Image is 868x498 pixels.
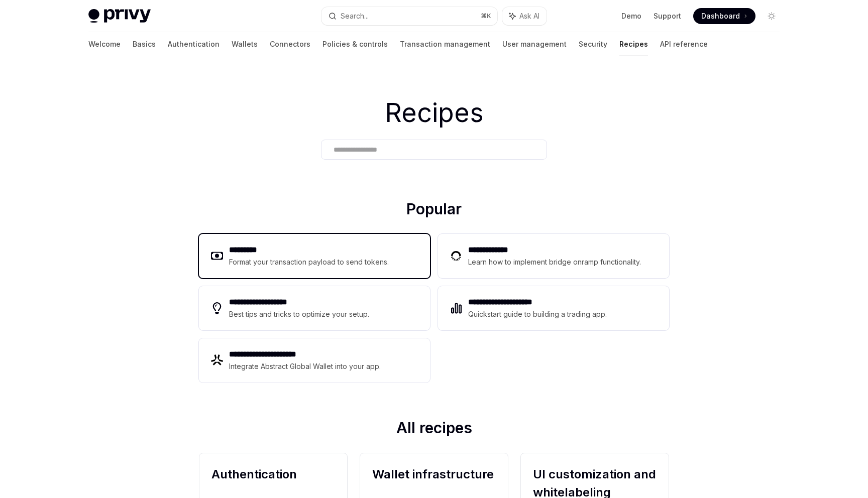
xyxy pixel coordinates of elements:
span: Ask AI [519,11,539,21]
a: Welcome [88,32,121,56]
a: Authentication [168,32,220,56]
a: Basics [133,32,156,56]
a: Wallets [232,32,258,56]
span: ⌘ K [481,12,491,20]
div: Search... [341,10,369,22]
a: Dashboard [693,8,755,24]
a: User management [502,32,567,56]
a: Policies & controls [322,32,388,56]
a: Connectors [270,32,310,56]
h2: All recipes [199,419,669,441]
div: Quickstart guide to building a trading app. [468,308,607,320]
a: Security [579,32,607,56]
a: **** **** ***Learn how to implement bridge onramp functionality. [438,234,669,278]
a: Recipes [619,32,648,56]
a: **** ****Format your transaction payload to send tokens. [199,234,430,278]
a: Transaction management [400,32,490,56]
img: light logo [88,9,151,23]
div: Format your transaction payload to send tokens. [229,256,389,268]
div: Integrate Abstract Global Wallet into your app. [229,360,382,372]
button: Toggle dark mode [764,8,780,24]
button: Search...⌘K [321,7,497,25]
button: Ask AI [502,7,547,25]
a: Support [654,11,681,21]
span: Dashboard [701,11,740,21]
a: Demo [621,11,641,21]
div: Best tips and tricks to optimize your setup. [229,308,371,320]
h2: Popular [199,200,669,222]
a: API reference [660,32,708,56]
div: Learn how to implement bridge onramp functionality. [468,256,644,268]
